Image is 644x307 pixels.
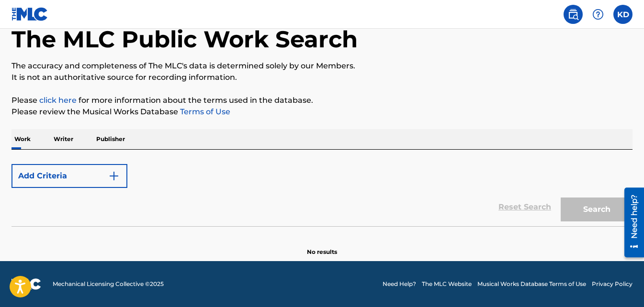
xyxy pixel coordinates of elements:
[39,96,77,105] a: click here
[307,236,337,256] p: No results
[108,170,120,182] img: 9d2ae6d4665cec9f34b9.svg
[422,280,472,288] a: The MLC Website
[11,164,127,188] button: Add Criteria
[93,129,128,149] p: Publisher
[592,9,604,20] img: help
[11,129,34,149] p: Work
[11,159,633,226] form: Search Form
[592,280,633,288] a: Privacy Policy
[564,5,583,24] a: Public Search
[567,9,579,20] img: search
[477,280,586,288] a: Musical Works Database Terms of Use
[11,72,633,83] p: It is not an authoritative source for recording information.
[11,7,48,21] img: MLC Logo
[11,95,633,106] p: Please for more information about the terms used in the database.
[11,25,358,54] h1: The MLC Public Work Search
[617,184,644,261] iframe: Resource Center
[178,107,230,116] a: Terms of Use
[53,280,164,288] span: Mechanical Licensing Collective © 2025
[588,5,608,24] div: Help
[11,106,633,118] p: Please review the Musical Works Database
[383,280,416,288] a: Need Help?
[11,278,41,290] img: logo
[11,60,633,72] p: The accuracy and completeness of The MLC's data is determined solely by our Members.
[51,129,76,149] p: Writer
[613,5,633,24] div: User Menu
